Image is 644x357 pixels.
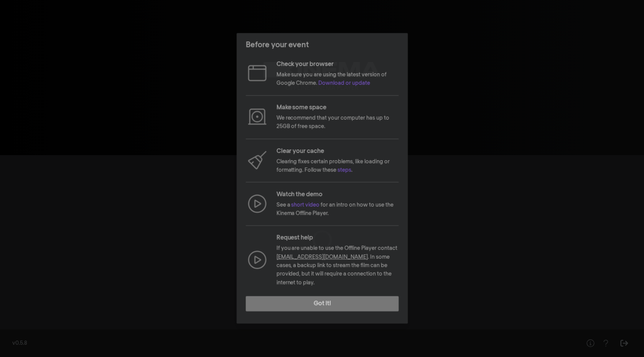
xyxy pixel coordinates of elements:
[276,244,399,287] p: If you are unable to use the Offline Player contact . In some cases, a backup link to stream the ...
[276,190,399,200] p: Watch the demo
[245,296,399,312] button: Got it!
[236,33,408,57] header: Before your event
[276,234,399,243] p: Request help
[276,157,399,175] p: Clearing fixes certain problems, like loading or formatting. Follow these .
[276,254,367,260] a: [EMAIL_ADDRESS][DOMAIN_NAME]
[276,114,399,131] p: We recommend that your computer has up to 25GB of free space.
[276,60,399,69] p: Check your browser
[276,147,399,156] p: Clear your cache
[276,103,399,113] p: Make some space
[276,201,399,218] p: See a for an intro on how to use the Kinema Offline Player.
[337,167,351,173] a: steps
[276,70,399,88] p: Make sure you are using the latest version of Google Chrome.
[291,203,320,208] a: short video
[318,81,370,86] a: Download or update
